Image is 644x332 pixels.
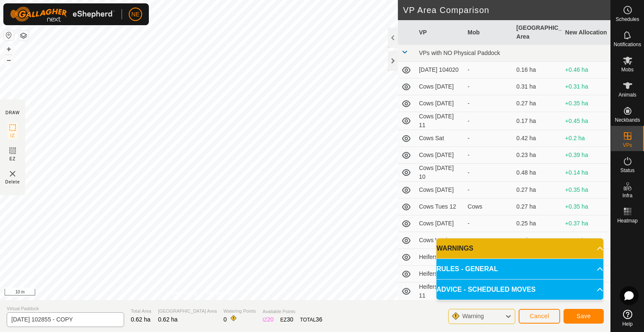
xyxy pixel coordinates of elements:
[131,10,139,19] span: NE
[620,168,634,173] span: Status
[280,315,293,324] div: EZ
[513,182,562,199] td: 0.27 ha
[513,112,562,130] td: 0.17 ha
[207,289,232,297] a: Contact Us
[562,20,610,45] th: New Allocation
[467,202,509,211] div: Cows
[10,133,15,139] span: IZ
[562,164,610,182] td: +0.14 ha
[513,232,562,249] td: 0.3 ha
[415,266,464,282] td: Heifers [DATE]
[467,134,509,143] div: -
[267,316,274,323] span: 20
[467,168,509,177] div: -
[513,199,562,215] td: 0.27 ha
[513,147,562,164] td: 0.23 ha
[464,20,513,45] th: Mob
[415,78,464,95] td: Cows [DATE]
[562,112,610,130] td: +0.45 ha
[223,308,256,315] span: Watering Points
[166,289,197,297] a: Privacy Policy
[513,215,562,232] td: 0.25 ha
[300,315,322,324] div: TOTAL
[467,99,509,108] div: -
[131,316,151,323] span: 0.62 ha
[562,78,610,95] td: +0.31 ha
[618,92,636,97] span: Animals
[622,322,633,327] span: Help
[462,313,484,319] span: Warning
[419,50,500,56] span: VPs with NO Physical Paddock
[513,164,562,182] td: 0.48 ha
[287,316,293,323] span: 30
[415,182,464,199] td: Cows [DATE]
[467,236,509,245] div: -
[563,309,604,324] button: Save
[262,308,322,315] span: Available Points
[18,31,29,41] button: Map Layers
[562,232,610,249] td: +0.32 ha
[436,243,473,254] span: WARNINGS
[7,305,124,312] span: Virtual Paddock
[10,156,16,162] span: EZ
[576,313,591,319] span: Save
[562,199,610,215] td: +0.35 ha
[415,112,464,130] td: Cows [DATE] 11
[415,130,464,147] td: Cows Sat
[621,67,634,72] span: Mobs
[10,7,115,22] img: Gallagher Logo
[530,313,549,319] span: Cancel
[415,95,464,112] td: Cows [DATE]
[513,62,562,78] td: 0.16 ha
[562,182,610,199] td: +0.35 ha
[8,169,18,179] img: VP
[436,285,535,295] span: ADVICE - SCHEDULED MOVES
[519,309,560,324] button: Cancel
[262,315,273,324] div: IZ
[617,218,638,223] span: Heatmap
[415,232,464,249] td: Cows Wed
[4,44,14,54] button: +
[436,280,603,300] p-accordion-header: ADVICE - SCHEDULED MOVES
[562,215,610,232] td: +0.37 ha
[513,130,562,147] td: 0.42 ha
[415,199,464,215] td: Cows Tues 12
[562,95,610,112] td: +0.35 ha
[513,95,562,112] td: 0.27 ha
[415,164,464,182] td: Cows [DATE] 10
[614,42,641,47] span: Notifications
[316,316,322,323] span: 36
[4,30,14,40] button: Reset Map
[467,219,509,228] div: -
[611,306,644,330] a: Help
[513,78,562,95] td: 0.31 ha
[562,130,610,147] td: +0.2 ha
[5,179,20,185] span: Delete
[436,264,498,274] span: RULES - GENERAL
[623,143,632,148] span: VPs
[513,20,562,45] th: [GEOGRAPHIC_DATA] Area
[415,147,464,164] td: Cows [DATE]
[415,215,464,232] td: Cows [DATE]
[562,147,610,164] td: +0.39 ha
[467,151,509,159] div: -
[5,110,20,116] div: DRAW
[403,5,610,15] h2: VP Area Comparison
[415,249,464,266] td: Heifers [DATE]
[622,193,632,198] span: Infra
[467,65,509,74] div: -
[467,186,509,194] div: -
[223,316,227,323] span: 0
[415,62,464,78] td: [DATE] 104020
[436,259,603,279] p-accordion-header: RULES - GENERAL
[615,17,639,22] span: Schedules
[615,118,640,123] span: Neckbands
[158,316,178,323] span: 0.62 ha
[4,55,14,65] button: –
[436,238,603,259] p-accordion-header: WARNINGS
[131,308,151,315] span: Total Area
[415,282,464,301] td: Heifers [DATE] 11
[562,62,610,78] td: +0.46 ha
[415,20,464,45] th: VP
[467,117,509,125] div: -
